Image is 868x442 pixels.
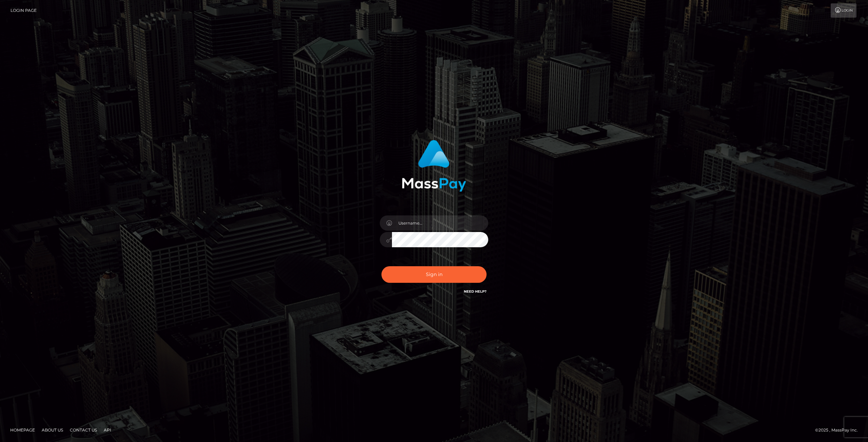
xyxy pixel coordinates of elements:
[39,425,66,435] a: About Us
[402,140,466,192] img: MassPay Login
[815,426,863,434] div: © 2025 , MassPay Inc.
[392,215,488,231] input: Username...
[7,425,38,435] a: Homepage
[101,425,114,435] a: API
[831,3,856,18] a: Login
[464,289,487,294] a: Need Help?
[381,266,487,283] button: Sign in
[11,3,37,18] a: Login Page
[67,425,100,435] a: Contact Us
